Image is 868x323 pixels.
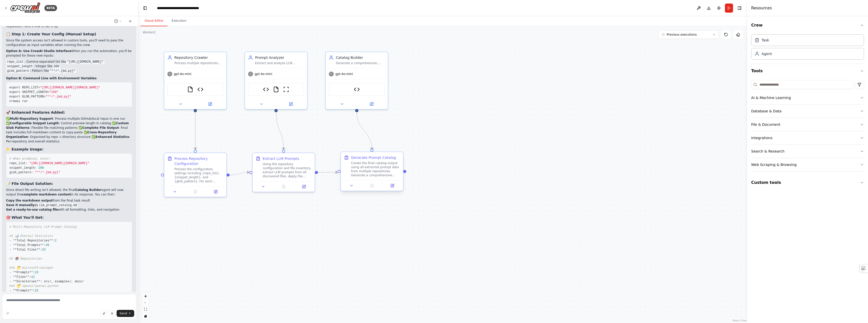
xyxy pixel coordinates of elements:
[9,234,53,238] span: ## 📊 Overall Statistics
[263,86,269,92] img: Prompt Extractor Tool
[255,61,304,65] div: Extract and analyze LLM prompts from files across multiple repositories, applying {snippet_length...
[6,60,24,64] code: repo_list
[29,162,89,165] span: "[URL][DOMAIN_NAME][DOMAIN_NAME]"
[142,293,149,300] button: zoom in
[354,112,374,150] g: Edge from cb7e5097-f3bf-4601-86aa-5a22e056abf0 to 54a8ce26-ebb8-4c2c-9fde-1337487d04fa
[82,126,119,130] strong: Complete File Output
[336,61,385,65] div: Generate a comprehensive, multi-repository prompt catalog with complete markdown content that use...
[142,293,149,319] div: React Flow controls
[9,257,42,261] span: ## 📚 Repositories
[340,153,403,192] div: Generate Prompt CatalogCreate the final catalog output using all extracted prompt data from multi...
[751,109,781,114] div: Database & Data
[354,86,360,92] img: Catalog Builder Tool
[274,112,286,150] g: Edge from b0432525-8c60-4c58-bc3b-b8fbcfaed457 to ed3ac971-49e7-4a82-9e6d-fce75e13805c
[762,51,772,56] div: Agent
[6,188,132,197] p: Since direct file writing isn't allowed, the final agent will now output the in its response. You...
[667,33,697,37] span: Previous executions
[9,157,51,161] span: # When prompted, enter:
[40,86,100,89] span: "[URL][DOMAIN_NAME][DOMAIN_NAME]"
[751,176,864,190] button: Custom tools
[6,147,43,151] strong: 📁 Example Usage:
[164,153,227,197] div: Process Repository ConfigurationProcess the configuration settings including {repo_list}, {snippe...
[6,69,30,73] code: glob_pattern
[325,52,388,110] div: Catalog BuilderGenerate a comprehensive, multi-repository prompt catalog with complete markdown c...
[273,184,294,190] button: No output available
[751,145,864,158] button: Search & Research
[335,72,353,76] span: gpt-4o-mini
[42,248,46,252] span: 23
[35,271,38,274] span: 23
[6,203,35,207] strong: Save it manually
[9,243,46,247] span: - **Total Prompts**:
[6,215,44,219] strong: 🎯 What You'll Get:
[751,5,772,11] h4: Resources
[751,158,864,171] button: Web Scraping & Browsing
[174,156,223,166] div: Process Repository Configuration
[9,266,53,270] span: ### 🗂️ microsoft/autogen
[10,121,59,125] strong: Configurable Snippet Length
[751,149,784,154] div: Search & Research
[6,64,132,68] li: : Integer like
[6,198,132,203] li: from the final task result
[263,162,312,178] div: Using the repository configuration and file inventory, extract LLM prompts from all discovered fi...
[751,91,864,104] button: AI & Machine Learning
[6,59,132,64] li: : Comma-separated list like
[736,5,743,12] button: Hide right sidebar
[9,100,28,103] span: crewai run
[185,189,206,195] button: No output available
[142,5,149,12] button: Hide left sidebar
[277,101,305,107] button: Open in side panel
[762,38,769,43] div: Task
[143,30,156,34] div: Version 1
[55,239,57,242] span: 2
[46,243,49,247] span: 45
[6,207,132,212] li: with all formatting, links, and navigation
[174,55,223,60] div: Repository Crawler
[174,61,223,65] div: Process multiple repositories from {repo_list} using {glob_pattern} settings to identify all mark...
[10,2,40,14] img: Logo
[44,5,57,11] div: BETA
[6,77,97,80] strong: Option B: Command Line with Environment Variables
[658,30,719,39] button: Previous executions
[142,313,149,319] button: toggle interactivity
[6,49,71,53] strong: Option A: Use CrewAI Studio Interface
[751,78,864,176] div: Tools
[22,193,71,196] strong: complete markdown content
[361,183,383,189] button: No output available
[9,90,49,94] span: export SNIPPET_LENGTH=
[751,64,864,78] button: Tools
[157,6,213,11] nav: breadcrumb
[9,95,46,98] span: export GLOB_PATTERN=
[751,18,864,32] button: Crew
[230,170,249,178] g: Edge from d99fe171-b1e4-452a-956f-f6f6ea4094a5 to ed3ac971-49e7-4a82-9e6d-fce75e13805c
[351,155,396,160] div: Generate Prompt Catalog
[6,49,132,58] p: When you run the automation, you'll be prompted for these new inputs:
[112,18,124,24] button: Switch to previous chat
[142,300,149,306] button: zoom out
[6,199,53,202] strong: Copy the markdown output
[9,280,84,283] span: - **Directories**: src/, examples/, docs/
[733,319,746,322] a: React Flow attribution
[193,112,198,150] g: Edge from 302896f5-6492-42ff-998a-b9669627b36b to d99fe171-b1e4-452a-956f-f6f6ea4094a5
[6,182,53,186] strong: 📝 File Output Solution:
[751,105,864,118] button: Database & Data
[751,135,772,140] div: Integrations
[384,183,401,189] button: Open in side panel
[9,171,33,174] span: glob_pattern:
[141,16,168,26] button: Visual Editor
[6,38,132,47] p: Since file system access isn't allowed in custom tools, you'll need to pass the configuration as ...
[751,162,797,167] div: Web Scraping & Browsing
[31,275,35,279] span: 12
[351,161,400,177] div: Create the final catalog output using all extracted prompt data from multiple repositories. Gener...
[273,86,279,92] img: FileReadTool
[117,310,134,317] button: Send
[295,184,313,190] button: Open in side panel
[207,189,224,195] button: Open in side panel
[751,122,780,127] div: File & Document
[6,203,132,207] li: as
[9,284,59,288] span: ### 🗂️ openai/openai-python
[6,116,132,144] p: ✅ : Process multiple GitHub/local repos in one run ✅ : Control preview length in catalog ✅ : Flex...
[255,55,304,60] div: Prompt Analyzer
[9,166,37,170] span: snippet_length:
[49,90,58,94] span: "150"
